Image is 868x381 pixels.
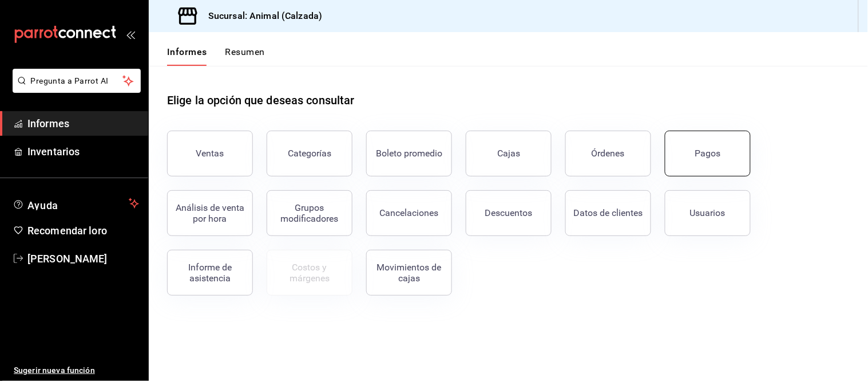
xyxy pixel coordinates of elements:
[665,131,751,176] button: Pagos
[380,207,439,218] font: Cancelaciones
[167,131,253,176] button: Ventas
[690,207,726,218] font: Usuarios
[167,250,253,296] button: Informe de asistencia
[267,250,352,296] button: Contrata inventarios para ver este informe
[565,190,651,236] button: Datos de clientes
[466,131,552,176] button: Cajas
[188,262,232,284] font: Informe de asistencia
[27,225,107,237] font: Recomendar loro
[27,146,80,158] font: Inventarios
[592,148,625,159] font: Órdenes
[167,46,207,57] font: Informes
[8,83,141,95] a: Pregunta a Parrot AI
[31,76,109,85] font: Pregunta a Parrot AI
[267,190,352,236] button: Grupos modificadores
[366,250,452,296] button: Movimientos de cajas
[176,202,244,224] font: Análisis de venta por hora
[485,207,533,218] font: Descuentos
[665,190,751,236] button: Usuarios
[167,190,253,236] button: Análisis de venta por hora
[27,117,69,129] font: Informes
[208,10,322,21] font: Sucursal: Animal (Calzada)
[376,148,442,159] font: Boleto promedio
[167,93,355,107] font: Elige la opción que deseas consultar
[167,46,265,66] div: pestañas de navegación
[290,262,330,284] font: Costos y márgenes
[288,148,331,159] font: Categorías
[13,69,141,93] button: Pregunta a Parrot AI
[565,131,651,176] button: Órdenes
[27,253,108,265] font: [PERSON_NAME]
[574,207,643,218] font: Datos de clientes
[126,30,135,39] button: abrir_cajón_menú
[366,190,452,236] button: Cancelaciones
[14,366,95,375] font: Sugerir nueva función
[281,202,339,224] font: Grupos modificadores
[366,131,452,176] button: Boleto promedio
[377,262,442,284] font: Movimientos de cajas
[196,148,224,159] font: Ventas
[27,199,58,211] font: Ayuda
[267,131,352,176] button: Categorías
[225,46,265,57] font: Resumen
[497,148,520,159] font: Cajas
[466,190,552,236] button: Descuentos
[695,148,721,159] font: Pagos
